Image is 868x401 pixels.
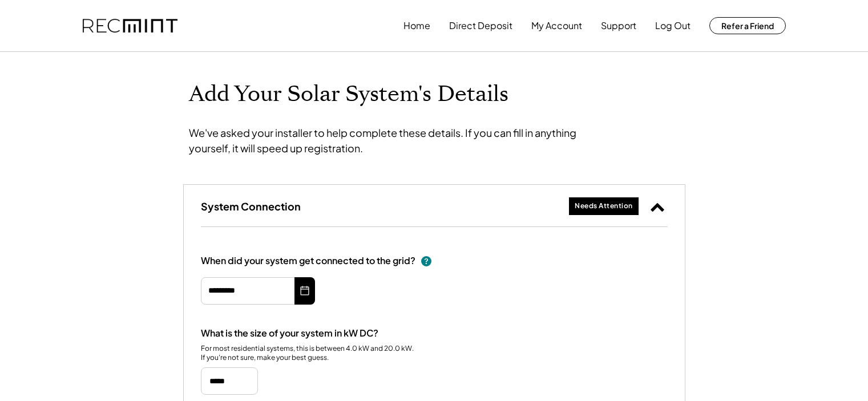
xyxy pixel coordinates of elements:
img: recmint-logotype%403x.png [83,19,177,33]
h1: Add Your Solar System's Details [189,81,680,108]
div: We've asked your installer to help complete these details. If you can fill in anything yourself, ... [189,125,617,156]
div: Needs Attention [575,201,633,211]
h3: System Connection [201,200,301,213]
button: My Account [531,14,582,37]
button: Log Out [655,14,691,37]
button: Home [403,14,430,37]
button: Direct Deposit [449,14,512,37]
div: What is the size of your system in kW DC? [201,327,378,339]
button: Support [601,14,636,37]
button: Refer a Friend [709,17,786,34]
div: For most residential systems, this is between 4.0 kW and 20.0 kW. If you're not sure, make your b... [201,344,415,363]
div: When did your system get connected to the grid? [201,255,415,267]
